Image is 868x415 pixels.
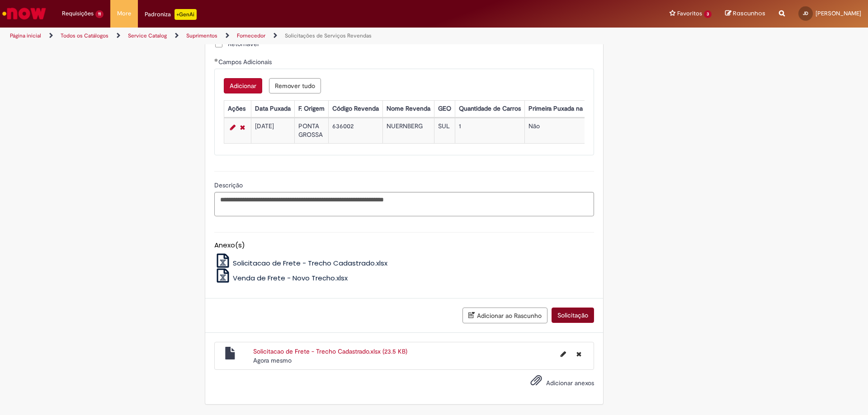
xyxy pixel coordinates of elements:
[224,78,262,93] button: Add a row for Campos Adicionais
[228,122,238,133] a: Editar Linha 1
[1,5,47,23] img: ServiceNow
[7,28,572,44] ul: Trilhas de página
[10,32,41,39] a: Página inicial
[214,192,594,216] textarea: Descrição
[61,32,108,39] a: Todos os Catálogos
[803,10,808,16] span: JD
[253,356,292,364] time: 27/08/2025 14:43:56
[145,9,197,20] div: Padroniza
[704,10,712,18] span: 3
[128,32,167,39] a: Service Catalog
[251,100,294,117] th: Data Puxada
[214,58,218,62] span: Obrigatório Preenchido
[95,10,104,18] span: 11
[528,372,544,393] button: Adicionar anexos
[328,118,382,144] td: 636002
[238,122,247,133] a: Remover linha 1
[214,273,348,283] a: Venda de Frete - Novo Trecho.xlsx
[233,258,387,268] span: Solicitacao de Frete - Trecho Cadastrado.xlsx
[555,347,571,361] button: Editar nome de arquivo Solicitacao de Frete - Trecho Cadastrado.xlsx
[382,100,434,117] th: Nome Revenda
[455,118,524,144] td: 1
[434,100,455,117] th: GEO
[175,9,197,20] p: +GenAi
[224,100,251,117] th: Ações
[524,100,611,117] th: Primeira Puxada na Fábrica?
[214,242,594,249] h5: Anexo(s)
[328,100,382,117] th: Código Revenda
[218,58,274,66] span: Campos Adicionais
[434,118,455,144] td: SUL
[117,9,131,18] span: More
[285,32,372,39] a: Solicitações de Serviços Revendas
[233,273,348,283] span: Venda de Frete - Novo Trecho.xlsx
[62,9,94,18] span: Requisições
[214,181,245,189] span: Descrição
[462,308,547,323] button: Adicionar ao Rascunho
[455,100,524,117] th: Quantidade de Carros
[294,100,328,117] th: F. Origem
[251,118,294,144] td: [DATE]
[186,32,217,39] a: Suprimentos
[725,9,765,18] a: Rascunhos
[677,9,702,18] span: Favoritos
[546,379,594,387] span: Adicionar anexos
[552,308,594,323] button: Solicitação
[382,118,434,144] td: NUERNBERG
[214,258,388,268] a: Solicitacao de Frete - Trecho Cadastrado.xlsx
[733,9,765,18] span: Rascunhos
[269,78,321,93] button: Remove all rows for Campos Adicionais
[524,118,611,144] td: Não
[253,356,292,364] span: Agora mesmo
[816,9,861,17] span: [PERSON_NAME]
[294,118,328,144] td: PONTA GROSSA
[571,347,587,361] button: Excluir Solicitacao de Frete - Trecho Cadastrado.xlsx
[253,347,407,355] a: Solicitacao de Frete - Trecho Cadastrado.xlsx (23.5 KB)
[237,32,265,39] a: Fornecedor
